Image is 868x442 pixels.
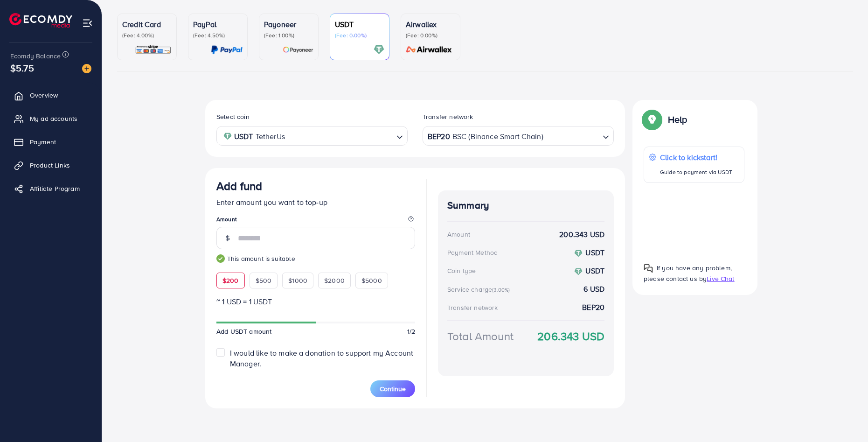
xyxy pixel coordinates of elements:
iframe: Chat [828,400,861,435]
img: card [135,44,172,55]
p: Credit Card [122,19,172,30]
p: Help [668,114,687,125]
div: Service charge [447,285,513,294]
p: Enter amount you want to top-up [216,196,415,208]
p: (Fee: 4.50%) [193,32,243,39]
span: Affiliate Program [30,184,80,193]
h4: Summary [447,200,604,211]
img: Popup guide [644,111,660,128]
a: Payment [7,133,95,151]
img: card [403,44,455,55]
input: Search for option [288,129,393,143]
span: $500 [256,276,272,285]
span: $5.75 [10,61,34,75]
label: Select coin [216,112,250,121]
div: Search for option [216,126,408,145]
strong: USDT [234,130,253,143]
div: Search for option [423,126,614,145]
img: image [82,64,91,73]
img: Popup guide [644,264,653,273]
span: Overview [30,91,58,100]
img: menu [82,18,93,28]
div: Total Amount [447,328,514,344]
a: Overview [7,86,95,105]
span: If you have any problem, please contact us by [644,263,732,283]
img: card [283,44,313,55]
p: (Fee: 1.00%) [264,32,313,39]
input: Search for option [544,129,599,143]
span: $2000 [324,276,345,285]
strong: 206.343 USD [537,328,604,344]
small: (3.00%) [492,286,510,294]
span: BSC (Binance Smart Chain) [452,130,543,143]
img: logo [9,13,72,28]
strong: 6 USD [583,284,604,295]
span: $200 [222,276,239,285]
span: Live Chat [707,274,734,283]
span: $5000 [361,276,382,285]
strong: BEP20 [582,302,604,313]
strong: USDT [585,266,604,276]
p: Click to kickstart! [660,152,732,163]
div: Amount [447,230,470,239]
button: Continue [370,380,415,397]
a: My ad accounts [7,109,95,128]
a: Product Links [7,156,95,175]
label: Transfer network [423,112,473,121]
h3: Add fund [216,179,262,193]
p: Guide to payment via USDT [660,167,732,178]
legend: Amount [216,215,415,227]
span: Product Links [30,161,70,170]
span: Add USDT amount [216,327,271,336]
p: USDT [335,19,384,30]
a: Affiliate Program [7,179,95,198]
p: PayPal [193,19,243,30]
span: TetherUs [256,130,285,143]
img: guide [216,254,225,263]
span: Ecomdy Balance [10,51,61,61]
small: This amount is suitable [216,254,415,263]
p: (Fee: 0.00%) [406,32,455,39]
strong: 200.343 USD [559,229,604,240]
p: Payoneer [264,19,313,30]
p: ~ 1 USD = 1 USDT [216,296,415,307]
div: Transfer network [447,303,498,312]
span: I would like to make a donation to support my Account Manager. [230,348,413,369]
img: coin [574,267,583,276]
span: Payment [30,137,56,147]
strong: BEP20 [428,130,450,143]
div: Coin type [447,266,476,275]
span: 1/2 [407,327,415,336]
img: card [374,44,384,55]
p: (Fee: 0.00%) [335,32,384,39]
img: coin [574,249,583,258]
img: coin [223,132,232,140]
strong: USDT [585,247,604,258]
div: Payment Method [447,248,498,257]
p: Airwallex [406,19,455,30]
img: card [211,44,243,55]
span: My ad accounts [30,114,77,123]
p: (Fee: 4.00%) [122,32,172,39]
span: Continue [380,384,406,393]
span: $1000 [288,276,307,285]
